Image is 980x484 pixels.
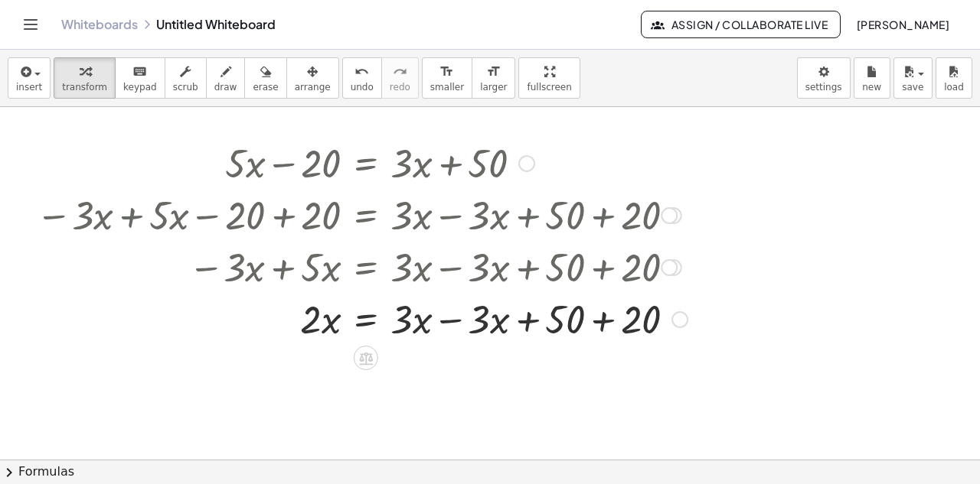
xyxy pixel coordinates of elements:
[381,57,419,99] button: redoredo
[173,82,198,93] span: scrub
[61,17,138,32] a: Whiteboards
[351,82,374,93] span: undo
[354,346,378,370] div: Apply the same math to both sides of the equation
[844,11,962,38] button: [PERSON_NAME]
[165,57,207,99] button: scrub
[123,82,157,93] span: keypad
[354,63,369,81] i: undo
[527,82,571,93] span: fullscreen
[805,82,842,93] span: settings
[286,57,339,99] button: arrange
[295,82,331,93] span: arrange
[480,82,507,93] span: larger
[132,63,147,81] i: keyboard
[893,57,933,99] button: save
[518,57,580,99] button: fullscreen
[342,57,382,99] button: undoundo
[856,18,949,31] span: [PERSON_NAME]
[797,57,851,99] button: settings
[862,82,881,93] span: new
[430,82,464,93] span: smaller
[936,57,972,99] button: load
[62,82,107,93] span: transform
[18,12,43,37] button: Toggle navigation
[944,82,964,93] span: load
[486,63,501,81] i: format_size
[439,63,454,81] i: format_size
[206,57,246,99] button: draw
[390,82,410,93] span: redo
[8,57,51,99] button: insert
[472,57,515,99] button: format_sizelarger
[393,63,407,81] i: redo
[253,82,278,93] span: erase
[422,57,472,99] button: format_sizesmaller
[654,18,828,31] span: Assign / Collaborate Live
[641,11,841,38] button: Assign / Collaborate Live
[54,57,116,99] button: transform
[854,57,890,99] button: new
[244,57,286,99] button: erase
[214,82,237,93] span: draw
[16,82,42,93] span: insert
[115,57,165,99] button: keyboardkeypad
[902,82,923,93] span: save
